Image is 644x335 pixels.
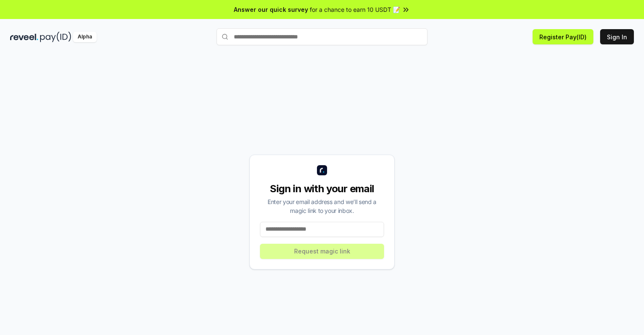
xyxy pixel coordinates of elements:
div: Enter your email address and we’ll send a magic link to your inbox. [260,197,384,215]
img: reveel_dark [10,32,38,42]
span: Answer our quick survey [234,5,308,14]
img: pay_id [40,32,71,42]
div: Sign in with your email [260,182,384,196]
button: Register Pay(ID) [533,29,593,44]
div: Alpha [73,32,97,42]
button: Sign In [600,29,634,44]
img: logo_small [317,165,327,175]
span: for a chance to earn 10 USDT 📝 [310,5,400,14]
